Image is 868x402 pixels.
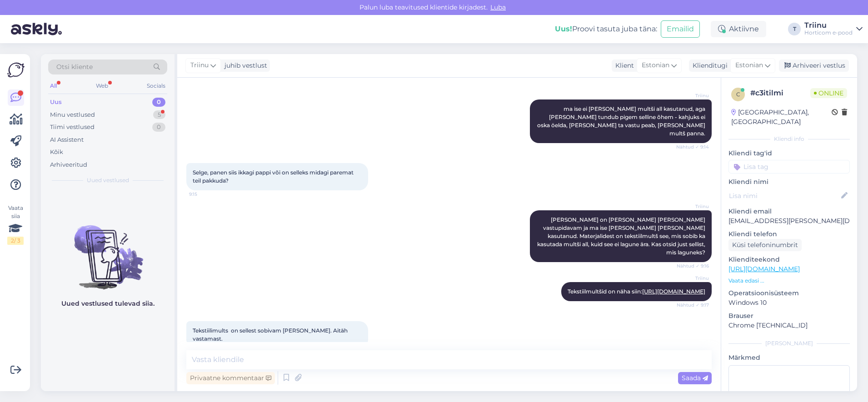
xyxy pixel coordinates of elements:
[804,29,853,36] div: Horticom e-pood
[728,265,800,273] a: [URL][DOMAIN_NAME]
[728,288,850,298] p: Operatsioonisüsteem
[568,288,705,295] span: Tekstiilmultšid on näha siin:
[804,22,853,29] div: Triinu
[41,209,175,291] img: No chats
[61,299,155,308] p: Uued vestlused tulevad siia.
[736,91,740,98] span: c
[612,61,634,70] div: Klient
[675,203,709,210] span: Triinu
[50,160,87,169] div: Arhiveeritud
[193,327,349,342] span: Tekstiilimults on sellest sobivam [PERSON_NAME]. Aitäh vastamast.
[779,60,849,72] div: Arhiveeri vestlus
[537,105,707,137] span: ma ise ei [PERSON_NAME] multši all kasutanud, aga [PERSON_NAME] tundub pigem selline õhem - kahju...
[729,191,839,201] input: Lisa nimi
[675,302,709,308] span: Nähtud ✓ 9:17
[675,92,709,99] span: Triinu
[50,123,95,132] div: Tiimi vestlused
[728,177,850,187] p: Kliendi nimi
[728,239,802,251] div: Küsi telefoninumbrit
[675,263,709,269] span: Nähtud ✓ 9:16
[50,135,84,144] div: AI Assistent
[221,61,267,70] div: juhib vestlust
[555,25,572,33] b: Uus!
[145,80,167,92] div: Socials
[152,98,165,107] div: 0
[642,288,705,295] a: [URL][DOMAIN_NAME]
[94,80,110,92] div: Web
[728,353,850,362] p: Märkmed
[689,61,728,70] div: Klienditugi
[193,169,355,184] span: Selge, panen siis ikkagi pappi või on selleks midagi paremat teil pakkuda?
[189,191,223,198] span: 9:15
[675,144,709,150] span: Nähtud ✓ 9:14
[555,24,657,35] div: Proovi tasuta juba täna:
[728,321,850,330] p: Chrome [TECHNICAL_ID]
[50,148,63,157] div: Kõik
[788,23,801,35] div: T
[56,62,93,72] span: Otsi kliente
[661,20,700,38] button: Emailid
[537,216,707,256] span: [PERSON_NAME] on [PERSON_NAME] [PERSON_NAME] vastupidavam ja ma ise [PERSON_NAME] [PERSON_NAME] k...
[731,108,832,127] div: [GEOGRAPHIC_DATA], [GEOGRAPHIC_DATA]
[711,21,766,37] div: Aktiivne
[728,216,850,226] p: [EMAIL_ADDRESS][PERSON_NAME][DOMAIN_NAME]
[728,229,850,239] p: Kliendi telefon
[728,277,850,285] p: Vaata edasi ...
[48,80,59,92] div: All
[728,207,850,216] p: Kliendi email
[735,60,763,70] span: Estonian
[50,110,95,119] div: Minu vestlused
[728,298,850,308] p: Windows 10
[728,160,850,174] input: Lisa tag
[728,255,850,264] p: Klienditeekond
[186,372,275,384] div: Privaatne kommentaar
[642,60,669,70] span: Estonian
[153,110,165,119] div: 5
[728,311,850,321] p: Brauser
[750,88,810,99] div: # c3itilmi
[728,135,850,143] div: Kliendi info
[675,275,709,282] span: Triinu
[682,374,708,382] span: Saada
[87,176,129,184] span: Uued vestlused
[50,98,62,107] div: Uus
[7,61,25,79] img: Askly Logo
[728,339,850,347] div: [PERSON_NAME]
[7,237,24,245] div: 2 / 3
[152,123,165,132] div: 0
[728,149,850,158] p: Kliendi tag'id
[7,204,24,245] div: Vaata siia
[190,60,209,70] span: Triinu
[810,88,847,98] span: Online
[804,22,863,36] a: TriinuHorticom e-pood
[488,3,509,11] span: Luba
